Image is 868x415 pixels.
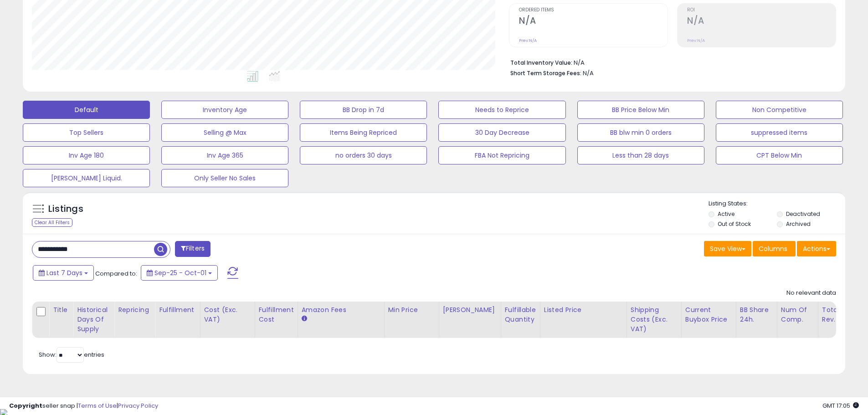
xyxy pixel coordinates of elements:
button: FBA Not Repricing [438,146,565,164]
div: [PERSON_NAME] [443,305,497,315]
div: seller snap | | [9,402,158,410]
button: 30 Day Decrease [438,123,565,142]
div: Historical Days Of Supply [77,305,110,334]
small: Prev: N/A [687,38,705,43]
div: Fulfillment [159,305,196,315]
span: N/A [583,69,594,77]
button: no orders 30 days [300,146,427,164]
button: suppressed items [716,123,843,142]
p: Listing States: [709,200,845,208]
strong: Copyright [9,401,42,410]
button: BB blw min 0 orders [577,123,704,142]
button: Selling @ Max [161,123,288,142]
label: Deactivated [786,210,820,218]
span: Columns [759,244,787,253]
button: Only Seller No Sales [161,169,288,187]
button: Actions [797,241,836,256]
div: Cost (Exc. VAT) [204,305,251,324]
button: [PERSON_NAME] Liquid. [23,169,150,187]
button: Less than 28 days [577,146,704,164]
h2: N/A [519,15,668,28]
h5: Listings [48,203,83,215]
button: Last 7 Days [33,265,94,281]
div: Clear All Filters [32,218,72,227]
small: Amazon Fees. [302,315,307,323]
button: Filters [175,241,211,257]
div: Fulfillment Cost [259,305,294,324]
span: Ordered Items [519,8,668,13]
div: Min Price [388,305,435,315]
button: Top Sellers [23,123,150,142]
span: 2025-10-9 17:05 GMT [822,401,859,410]
label: Archived [786,220,811,228]
div: No relevant data [786,289,836,297]
button: Inv Age 365 [161,146,288,164]
label: Active [718,210,734,218]
b: Total Inventory Value: [510,59,572,67]
div: Total Rev. [822,305,855,324]
small: Prev: N/A [519,38,537,43]
div: Amazon Fees [302,305,380,315]
b: Short Term Storage Fees: [510,69,581,77]
button: Inventory Age [161,101,288,119]
span: Last 7 Days [46,268,82,277]
li: N/A [510,56,829,67]
button: Save View [704,241,751,256]
button: BB Drop in 7d [300,101,427,119]
div: Title [53,305,69,315]
h2: N/A [687,15,836,28]
span: ROI [687,8,836,13]
div: Fulfillable Quantity [505,305,536,324]
button: Non Competitive [716,101,843,119]
div: BB Share 24h. [740,305,773,324]
button: Needs to Reprice [438,101,565,119]
span: Sep-25 - Oct-01 [154,268,206,277]
div: Listed Price [544,305,623,315]
button: Columns [753,241,796,256]
div: Current Buybox Price [685,305,732,324]
button: Default [23,101,150,119]
button: BB Price Below Min [577,101,704,119]
span: Show: entries [39,350,104,359]
button: Sep-25 - Oct-01 [141,265,218,281]
button: CPT Below Min [716,146,843,164]
button: Items Being Repriced [300,123,427,142]
button: Inv Age 180 [23,146,150,164]
a: Privacy Policy [118,401,158,410]
div: Shipping Costs (Exc. VAT) [631,305,678,334]
div: Repricing [118,305,151,315]
span: Compared to: [95,269,137,278]
div: Num of Comp. [781,305,814,324]
label: Out of Stock [718,220,751,228]
a: Terms of Use [78,401,117,410]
